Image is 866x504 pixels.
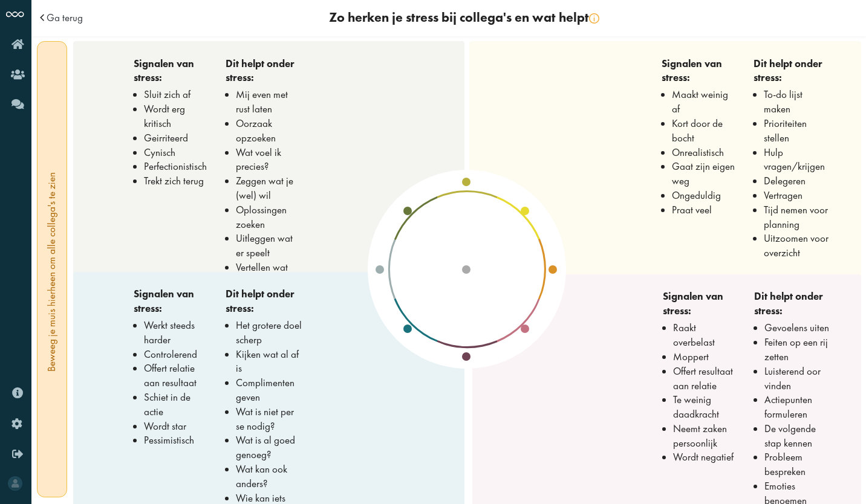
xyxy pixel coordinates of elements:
li: Trekt zich terug [144,174,210,189]
li: Gevoelens uiten [764,321,830,335]
span: Dit helpt onder stress [226,57,295,85]
li: Cynisch [144,146,210,160]
li: Controlerend [144,347,210,362]
li: Oplossingen zoeken [236,203,302,232]
li: Te weinig daadkracht [673,393,738,422]
li: Gaat zijn eigen weg [672,160,738,189]
li: Wat is al goed genoeg? [236,433,302,462]
li: Wat kan ook anders? [236,462,302,491]
div: Zo herken je stress bij collega's en wat helpt [329,11,599,25]
li: Pessimistisch [144,433,210,448]
li: Actiepunten formuleren [764,393,830,422]
div: : [134,287,210,316]
li: Uitleggen wat er speelt [236,231,302,260]
li: Maakt weinig af [672,88,738,117]
li: Het grotere doel scherp [236,318,302,347]
div: Beweeg je muis hierheen om alle collega's te zien [45,47,59,497]
li: Sluit zich af [144,88,210,102]
li: Complimenten geven [236,376,302,405]
span: Dit helpt onder stress [754,289,823,317]
li: Vertellen wat dwars zit [236,260,302,289]
li: Wordt star [144,419,210,434]
li: Oorzaak opzoeken [236,117,302,146]
li: Delegeren [764,174,830,189]
li: Raakt overbelast [673,321,738,350]
li: Wat voel ik precies? [236,146,302,175]
span: Signalen van stress [134,287,194,315]
span: Signalen van stress [663,289,723,317]
div: : [754,57,830,86]
span: Dit helpt onder stress [226,287,295,315]
li: Prioriteiten stellen [764,117,830,146]
div: : [226,57,302,86]
li: Probleem bespreken [764,450,830,479]
li: Kort door de bocht [672,117,738,146]
span: Signalen van stress [662,57,722,85]
li: Zeggen wat je (wel) wil [236,174,302,203]
div: : [754,289,830,318]
li: Neemt zaken persoonlijk [673,422,738,451]
li: Offert relatie aan resultaat [144,361,210,390]
li: Moppert [673,350,738,364]
a: Ga terug [47,13,83,23]
li: Praat veel [672,203,738,218]
li: Wordt negatief [673,450,738,465]
div: : [134,57,210,86]
li: Tijd nemen voor planning [764,203,830,232]
li: Geirriteerd [144,131,210,146]
li: Luisterend oor vinden [764,364,830,393]
img: info.svg [589,13,599,24]
li: De volgende stap kennen [764,422,830,451]
div: : [663,289,738,318]
li: Perfectionistisch [144,160,210,174]
div: : [226,287,302,316]
div: : [662,57,738,86]
span: Signalen van stress [134,57,194,85]
li: Uitzoomen voor overzicht [764,231,830,260]
li: Werkt steeds harder [144,318,210,347]
li: Wordt erg kritisch [144,102,210,131]
li: Feiten op een rij zetten [764,335,830,364]
li: Wat is niet per se nodig? [236,405,302,434]
li: Onrealistisch [672,146,738,160]
li: Offert resultaat aan relatie [673,364,738,393]
li: Vertragen [764,189,830,203]
li: Schiet in de actie [144,390,210,419]
li: Kijken wat al af is [236,347,302,376]
span: Dit helpt onder stress [754,57,822,85]
li: Ongeduldig [672,189,738,203]
li: To-do lijst maken [764,88,830,117]
li: Mij even met rust laten [236,88,302,117]
li: Hulp vragen/krijgen [764,146,830,175]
